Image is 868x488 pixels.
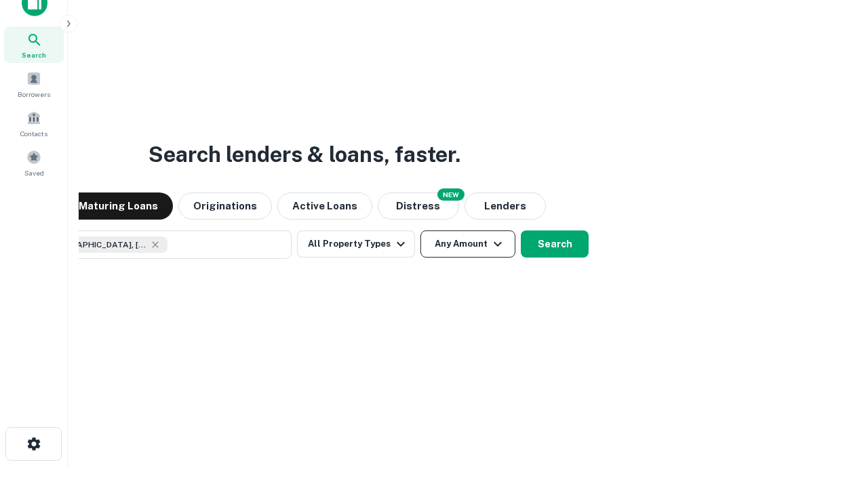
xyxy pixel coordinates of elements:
span: Borrowers [18,89,50,100]
button: Search [521,230,589,258]
span: Contacts [20,128,47,139]
button: Search distressed loans with lien and other non-mortgage details. [378,192,459,220]
button: Originations [178,192,272,220]
a: Search [4,26,64,63]
button: [GEOGRAPHIC_DATA], [GEOGRAPHIC_DATA], [GEOGRAPHIC_DATA] [20,230,292,259]
iframe: Chat Widget [800,380,868,445]
span: [GEOGRAPHIC_DATA], [GEOGRAPHIC_DATA], [GEOGRAPHIC_DATA] [45,239,147,251]
button: Lenders [465,192,546,220]
a: Saved [4,144,64,181]
button: Any Amount [420,230,515,258]
button: Active Loans [277,192,372,220]
a: Contacts [4,105,64,142]
div: NEW [437,188,465,201]
span: Search [22,49,46,60]
span: Saved [24,167,44,178]
a: Borrowers [4,66,64,102]
button: Maturing Loans [64,192,173,220]
h3: Search lenders & loans, faster. [149,138,460,171]
button: All Property Types [297,230,415,258]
